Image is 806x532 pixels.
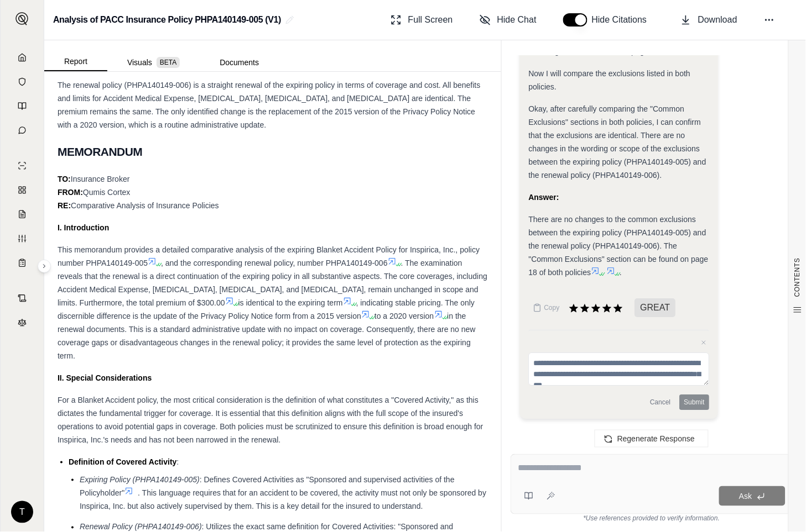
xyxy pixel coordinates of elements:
[69,457,177,466] span: Definition of Covered Activity
[7,203,37,225] a: Claim Coverage
[719,486,786,506] button: Ask
[595,430,709,447] button: Regenerate Response
[58,298,475,320] span: , indicating stable pricing. The only discernible difference is the update of the Privacy Policy ...
[58,175,71,183] strong: TO:
[11,8,33,30] button: Expand sidebar
[646,394,675,410] button: Cancel
[698,13,737,27] span: Download
[528,297,564,319] button: Copy
[7,252,37,274] a: Coverage Table
[7,228,37,250] a: Custom Report
[58,223,109,232] strong: I. Introduction
[7,119,37,141] a: Chat
[80,523,202,531] span: Renewal Policy (PHPA140149-006)
[620,268,622,277] span: .
[83,188,131,197] span: Qumis Cortex
[497,13,537,27] span: Hide Chat
[44,52,107,71] button: Report
[177,457,179,466] span: :
[58,259,487,307] span: . The examination reveals that the renewal is a direct continuation of the expiring policy in all...
[80,475,200,484] span: Expiring Policy (PHPA140149-005)
[157,57,180,68] span: BETA
[58,81,481,129] span: The renewal policy (PHPA140149-006) is a straight renewal of the expiring policy in terms of cove...
[408,13,453,27] span: Full Screen
[528,34,695,56] span: . Double checking citation. Yes, it is on page 18
[7,312,37,334] a: Legal Search Engine
[15,12,29,25] img: Expand sidebar
[617,434,695,443] span: Regenerate Response
[475,9,541,31] button: Hide Chat
[107,54,200,71] button: Visuals
[58,140,488,164] h2: MEMORANDUM
[53,10,281,30] h2: Analysis of PACC Insurance Policy PHPA140149-005 (V1)
[161,259,388,267] span: , and the corresponding renewal policy, number PHPA140149-006
[80,475,455,497] span: : Defines Covered Activities as "Sponsored and supervised activities of the Policyholder"
[58,245,480,267] span: This memorandum provides a detailed comparative analysis of the expiring Blanket Accident Policy ...
[58,188,83,197] strong: FROM:
[528,69,690,91] span: Now I will compare the exclusions listed in both policies.
[71,201,219,210] span: Comparative Analysis of Insurance Policies
[793,258,802,297] span: CONTENTS
[11,501,33,523] div: T
[7,71,37,93] a: Documents Vault
[58,396,483,444] span: For a Blanket Accident policy, the most critical consideration is the definition of what constitu...
[58,312,476,360] span: in the renewal documents. This is a standard administrative update with no impact on coverage. Co...
[58,373,152,382] strong: II. Special Considerations
[7,46,37,69] a: Home
[511,514,793,523] div: *Use references provided to verify information.
[676,9,742,31] button: Download
[544,303,559,312] span: Copy
[58,201,71,210] strong: RE:
[7,287,37,309] a: Contract Analysis
[7,179,37,201] a: Policy Comparisons
[7,155,37,177] a: Single Policy
[592,13,654,27] span: Hide Citations
[200,54,279,71] button: Documents
[635,298,675,317] span: GREAT
[528,215,708,277] span: There are no changes to the common exclusions between the expiring policy (PHPA140149-005) and th...
[528,104,706,180] span: Okay, after carefully comparing the "Common Exclusions" sections in both policies, I can confirm ...
[528,193,559,202] strong: Answer:
[80,488,486,510] span: . This language requires that for an accident to be covered, the activity must not only be sponso...
[386,9,457,31] button: Full Screen
[7,95,37,117] a: Prompt Library
[375,312,434,320] span: to a 2020 version
[238,298,343,307] span: is identical to the expiring term
[38,260,51,273] button: Expand sidebar
[71,175,130,183] span: Insurance Broker
[739,492,752,501] span: Ask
